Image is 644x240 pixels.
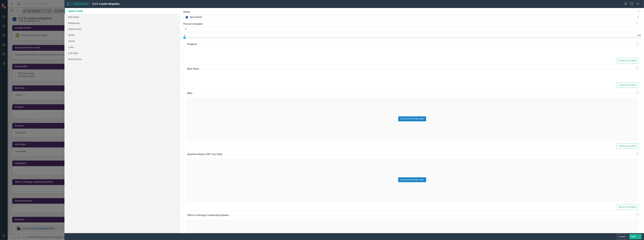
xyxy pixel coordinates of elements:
[398,177,426,182] button: Click to activate HTML editor
[67,2,89,5] span: Strategic Objective
[64,44,180,50] a: Links
[64,20,180,26] a: Milestones
[64,38,180,44] a: Charts
[617,234,627,239] button: Cancel
[617,82,639,88] button: Switch to old editor
[64,8,180,14] a: Update Fields
[617,204,639,210] button: Switch to old editor
[617,58,639,63] button: Switch to old editor
[64,26,180,32] a: Update Data
[186,214,230,217] legend: Office of Strategy Leadership Updates
[186,92,194,95] legend: Wins
[186,153,224,156] legend: Quarterly Report (SRT Use Only)
[186,67,200,71] legend: Next Steps
[64,32,180,38] a: Series
[183,10,641,14] label: Status
[92,2,120,5] span: 5.2.5: Loyalty Integration
[186,43,199,46] legend: Progress
[64,56,180,62] a: Notifications
[64,14,180,20] a: Edit Fields
[617,143,639,149] button: Switch to old editor
[629,234,638,239] button: Save
[64,50,180,56] a: Link Map
[398,116,426,121] button: Click to activate HTML editor
[183,22,641,26] label: Percent Complete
